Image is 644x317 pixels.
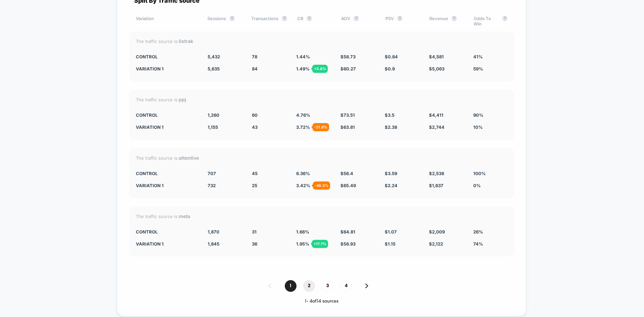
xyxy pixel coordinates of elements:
div: Variation 1 [136,124,198,130]
span: 25 [252,183,257,188]
span: $ 1.15 [385,241,395,247]
span: $ 64.81 [340,229,355,234]
span: 3.72 % [296,124,310,130]
div: 90% [473,112,507,118]
div: The traffic source is: [136,155,507,161]
span: 6.36 % [296,171,310,176]
span: 1.66 % [296,229,309,234]
div: Variation 1 [136,183,198,188]
span: 5,635 [208,66,220,71]
div: Variation 1 [136,241,198,247]
span: 1.44 % [296,54,310,59]
div: The traffic source is: [136,213,507,219]
div: Variation 1 [136,66,198,71]
span: 60 [252,112,258,118]
span: $ 2,744 [429,124,444,130]
div: The traffic source is: [136,38,507,44]
span: 732 [208,183,216,188]
span: $ 1,637 [429,183,443,188]
span: 3 [322,280,333,292]
span: 707 [208,171,216,176]
span: $ 2,122 [429,241,443,247]
div: AOV [341,16,375,27]
button: ? [354,16,359,21]
button: ? [451,16,457,21]
span: 1,155 [208,124,218,130]
div: Transactions [251,16,287,27]
div: 41% [473,54,507,59]
strong: listrak [179,38,193,44]
span: $ 63.81 [340,124,355,130]
span: $ 3.59 [385,171,397,176]
div: Odds To Win [474,16,507,27]
div: + 17.7 % [312,240,328,248]
div: - 46.3 % [313,181,330,190]
span: 31 [252,229,257,234]
span: $ 3.5 [385,112,394,118]
span: 78 [252,54,257,59]
strong: meta [179,213,190,219]
div: 100% [473,171,507,176]
span: $ 2,538 [429,171,444,176]
div: The traffic source is: [136,97,507,102]
button: ? [397,16,402,21]
div: 59% [473,66,507,71]
div: + 3.8 % [312,65,328,73]
button: ? [229,16,235,21]
span: 84 [252,66,258,71]
div: 26% [473,229,507,234]
div: 74% [473,241,507,247]
span: 43 [252,124,258,130]
strong: attentive [179,155,199,161]
div: PSV [385,16,419,27]
span: 45 [252,171,258,176]
span: $ 4,411 [429,112,443,118]
span: $ 73.51 [340,112,355,118]
span: 1.49 % [296,66,310,71]
span: 1,260 [208,112,219,118]
span: 3.42 % [296,183,310,188]
span: $ 1.07 [385,229,397,234]
span: $ 58.73 [340,54,356,59]
span: $ 56.4 [340,171,353,176]
span: $ 65.49 [340,183,356,188]
div: - 21.8 % [313,123,329,131]
strong: ppj [179,97,186,102]
span: 2 [303,280,315,292]
span: 1.95 % [296,241,309,247]
div: CONTROL [136,112,198,118]
span: $ 2.24 [385,183,397,188]
img: pagination forward [365,283,368,288]
div: 1 - 4 of 14 sources [129,299,514,304]
span: 4.76 % [296,112,310,118]
div: 0% [473,183,507,188]
span: $ 4,581 [429,54,444,59]
span: $ 58.93 [340,241,356,247]
div: 10% [473,124,507,130]
span: 36 [252,241,257,247]
button: ? [307,16,312,21]
div: CONTROL [136,229,198,234]
span: $ 0.84 [385,54,398,59]
span: 1,870 [208,229,219,234]
div: CR [297,16,331,27]
span: 1 [285,280,297,292]
span: $ 0.9 [385,66,395,71]
span: 5,432 [208,54,220,59]
span: $ 2,009 [429,229,445,234]
div: Variation [136,16,197,27]
span: $ 60.27 [340,66,356,71]
button: ? [282,16,287,21]
div: CONTROL [136,171,198,176]
span: $ 2.38 [385,124,397,130]
span: $ 5,063 [429,66,444,71]
div: CONTROL [136,54,198,59]
div: Sessions [207,16,241,27]
div: Revenue [429,16,463,27]
button: ? [502,16,507,21]
span: 1,845 [208,241,219,247]
span: 4 [340,280,352,292]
